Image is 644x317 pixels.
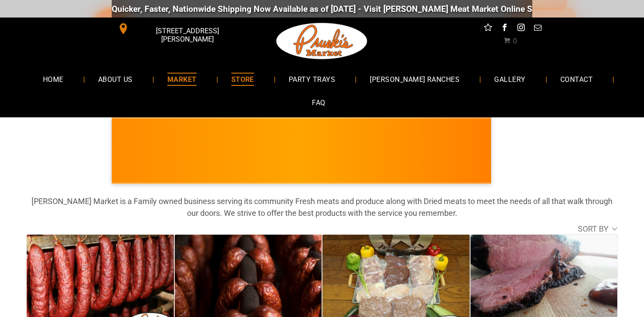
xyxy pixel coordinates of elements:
a: instagram [516,22,527,35]
a: PARTY TRAYS [276,67,348,91]
a: ABOUT US [85,67,146,91]
a: email [532,22,544,35]
div: Quicker, Faster, Nationwide Shipping Now Available as of [DATE] - Visit [PERSON_NAME] Meat Market... [106,4,637,14]
a: FAQ [299,91,338,114]
span: 0 [513,37,517,45]
a: [PERSON_NAME] RANCHES [357,67,473,91]
span: MARKET [167,73,197,85]
a: facebook [499,22,510,35]
a: Social network [482,22,494,35]
a: MARKET [154,67,210,91]
strong: [PERSON_NAME] Market is a Family owned business serving its community Fresh meats and produce alo... [32,197,612,218]
a: HOME [30,67,77,91]
a: GALLERY [481,67,538,91]
a: CONTACT [547,67,606,91]
a: STORE [218,67,267,91]
a: [STREET_ADDRESS][PERSON_NAME] [112,22,246,35]
span: [STREET_ADDRESS][PERSON_NAME] [131,22,244,48]
img: Pruski-s+Market+HQ+Logo2-1920w.png [275,18,369,65]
